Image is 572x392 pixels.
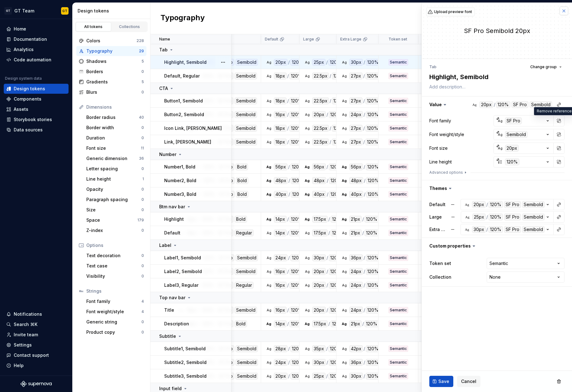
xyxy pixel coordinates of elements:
[86,48,139,54] div: Typography
[329,111,343,118] div: 120%
[14,8,34,14] div: GT Team
[342,73,347,78] div: Ag
[305,321,310,326] div: Ag
[274,73,287,79] div: 18px
[164,73,200,79] p: Default, Regular
[365,73,380,79] div: 120%
[349,111,363,118] div: 24px
[493,156,554,168] button: 120%
[342,283,347,288] div: Ag
[14,96,41,102] div: Components
[289,111,304,118] div: 120%
[266,112,271,117] div: Ag
[4,94,69,104] a: Components
[141,166,144,171] div: 0
[86,155,139,162] div: Generic dimension
[287,97,289,104] div: /
[365,97,380,104] div: 120%
[141,207,144,212] div: 0
[493,143,554,154] button: Ag20px
[330,125,331,132] div: /
[312,125,329,132] div: 22.5px
[84,174,146,184] a: Line height1
[4,24,69,34] a: Home
[486,226,488,233] div: /
[388,59,408,65] div: Semantic
[86,176,142,182] div: Line height
[141,79,144,84] div: 5
[86,104,144,110] div: Dimensions
[84,143,146,153] a: Font size11
[266,60,271,65] div: Ag
[287,111,289,118] div: /
[5,76,42,81] div: Design system data
[327,111,328,118] div: /
[84,215,146,225] a: Space179
[429,376,453,387] button: Save
[86,38,136,44] div: Colors
[86,217,137,223] div: Space
[84,225,146,235] a: Z-index0
[418,135,450,149] td: None
[84,271,146,281] a: Visibility0
[349,125,363,132] div: 27px
[493,115,554,126] button: AgSF Pro
[342,269,347,274] div: Ag
[164,111,204,118] p: Button2, Semibold
[349,59,363,66] div: 30px
[426,7,475,16] button: Upload preview font
[266,139,271,144] div: Ag
[266,98,271,103] div: Ag
[388,98,408,104] div: Semantic
[141,59,144,64] div: 5
[364,111,365,118] div: /
[505,131,527,138] div: Semibold
[139,49,144,54] div: 29
[21,381,52,387] a: Supernova Logo
[86,298,141,305] div: Font family
[14,332,38,338] div: Invite team
[86,263,141,269] div: Text case
[265,37,278,42] p: Default
[342,255,347,260] div: Ag
[363,73,365,79] div: /
[429,64,436,69] li: Tab
[305,283,310,288] div: Ag
[141,69,144,74] div: 0
[288,59,290,66] div: /
[141,319,144,324] div: 0
[305,98,310,103] div: Ag
[84,251,146,261] a: Text decoration0
[312,97,329,104] div: 22.5px
[86,79,141,85] div: Gradients
[422,26,572,35] div: SF Pro Semibold 20px
[84,205,146,215] a: Size0
[76,77,146,87] a: Gradients5
[141,135,144,140] div: 0
[141,146,144,151] div: 11
[289,73,304,79] div: 120%
[159,85,168,92] p: CTA
[266,164,271,169] div: Ag
[274,111,287,118] div: 16px
[461,211,554,223] button: Ag25px/120%SF ProSemibold
[14,26,26,32] div: Home
[84,164,146,174] a: Letter spacing0
[326,59,328,66] div: /
[434,9,472,14] span: Upload preview font
[388,73,408,79] div: Semantic
[305,73,310,78] div: Ag
[4,340,69,350] a: Settings
[266,283,271,288] div: Ag
[498,132,503,137] div: Ag
[342,178,347,183] div: Ag
[4,125,69,135] a: Data sources
[76,56,146,66] a: Shadows5
[4,45,69,54] a: Analytics
[332,73,346,79] div: 120%
[330,73,331,79] div: /
[160,13,205,24] h2: Typography
[266,269,271,274] div: Ag
[342,60,347,65] div: Ag
[428,71,563,83] textarea: Highlight, Semibold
